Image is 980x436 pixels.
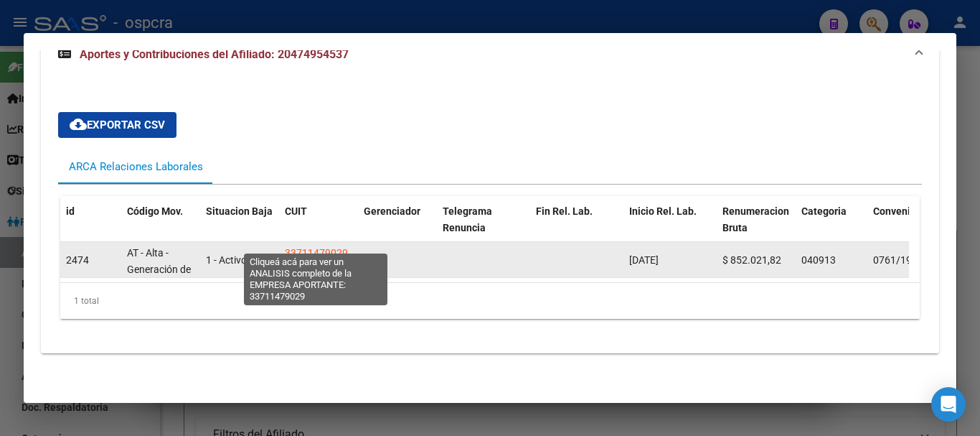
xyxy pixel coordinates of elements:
[722,254,781,266] span: $ 852.021,82
[127,247,191,292] span: AT - Alta - Generación de clave
[629,205,697,217] span: Inicio Rel. Lab.
[873,205,916,217] span: Convenio
[121,196,200,259] datatable-header-cell: Código Mov.
[717,196,796,259] datatable-header-cell: Renumeracion Bruta
[285,264,336,292] span: (FIVEMASA S.A.)
[41,78,939,353] div: Aportes y Contribuciones del Afiliado: 20474954537
[364,254,367,266] span: -
[60,283,920,319] div: 1 total
[285,247,348,259] span: 33711479029
[127,205,183,217] span: Código Mov.
[206,254,247,266] span: 1 - Activo
[796,196,867,259] datatable-header-cell: Categoria
[536,205,593,217] span: Fin Rel. Lab.
[801,205,847,217] span: Categoria
[801,254,836,266] span: 040913
[70,116,87,133] mat-icon: cloud_download
[623,196,717,259] datatable-header-cell: Inicio Rel. Lab.
[867,196,939,259] datatable-header-cell: Convenio
[358,196,437,259] datatable-header-cell: Gerenciador
[66,254,89,266] span: 2474
[873,254,912,266] span: 0761/19
[60,196,121,259] datatable-header-cell: id
[41,32,939,78] mat-expansion-panel-header: Aportes y Contribuciones del Afiliado: 20474954537
[69,159,203,175] div: ARCA Relaciones Laborales
[80,47,349,61] span: Aportes y Contribuciones del Afiliado: 20474954537
[437,196,530,259] datatable-header-cell: Telegrama Renuncia
[443,205,492,233] span: Telegrama Renuncia
[66,205,75,217] span: id
[629,254,659,266] span: [DATE]
[931,387,966,422] div: Open Intercom Messenger
[200,196,279,259] datatable-header-cell: Situacion Baja
[722,205,789,233] span: Renumeracion Bruta
[279,196,358,259] datatable-header-cell: CUIT
[285,205,307,217] span: CUIT
[530,196,623,259] datatable-header-cell: Fin Rel. Lab.
[58,112,176,138] button: Exportar CSV
[70,119,165,131] span: Exportar CSV
[206,205,273,217] span: Situacion Baja
[364,205,420,217] span: Gerenciador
